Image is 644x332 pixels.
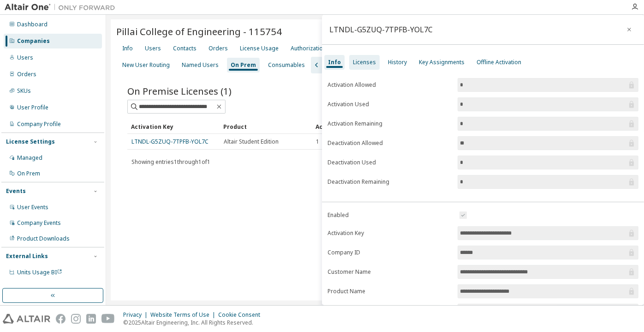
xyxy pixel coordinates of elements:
div: Managed [17,154,42,162]
div: LTNDL-G5ZUQ-7TPFB-YOL7C [329,26,433,33]
div: Contacts [173,45,197,52]
div: Company Profile [17,121,61,128]
div: Company Events [17,219,61,227]
div: Info [328,59,341,66]
div: Activation Key [131,119,216,134]
span: 1 [316,138,319,145]
img: facebook.svg [56,314,66,324]
div: License Usage [240,45,279,52]
div: Website Terms of Use [150,311,218,319]
div: User Profile [17,104,48,111]
div: Companies [17,37,50,45]
div: Licenses [353,59,376,66]
div: Consumables [268,61,305,69]
p: © 2025 Altair Engineering, Inc. All Rights Reserved. [123,319,266,326]
div: Offline Activation [477,59,521,66]
div: Orders [17,71,36,78]
div: Activation Allowed [316,119,400,134]
label: Customer Name [328,268,452,276]
div: Privacy [123,311,150,319]
label: Activation Used [328,101,452,108]
label: Activation Key [328,229,452,237]
div: Info [122,45,133,52]
label: Product Name [328,288,452,295]
div: Users [17,54,33,61]
img: Altair One [5,3,120,12]
label: Deactivation Allowed [328,139,452,147]
label: Activation Remaining [328,120,452,127]
label: Activation Allowed [328,81,452,89]
div: External Links [6,253,48,260]
div: Events [6,187,26,195]
div: New User Routing [122,61,170,69]
span: Pillai College of Engineering - 115754 [116,25,282,38]
div: SKUs [17,87,31,95]
label: Deactivation Remaining [328,178,452,186]
img: instagram.svg [71,314,81,324]
span: Altair Student Edition [224,138,279,145]
div: User Events [17,204,48,211]
label: Deactivation Used [328,159,452,166]
span: On Premise Licenses (1) [127,85,232,97]
label: Enabled [328,211,452,219]
div: On Prem [231,61,256,69]
img: youtube.svg [101,314,115,324]
img: altair_logo.svg [3,314,50,324]
div: Dashboard [17,21,48,28]
div: Key Assignments [419,59,465,66]
span: Showing entries 1 through 1 of 1 [131,158,210,166]
a: LTNDL-G5ZUQ-7TPFB-YOL7C [131,138,209,145]
span: Units Usage BI [17,268,62,276]
div: Product [223,119,308,134]
div: Product Downloads [17,235,70,242]
div: Cookie Consent [218,311,266,319]
div: History [388,59,407,66]
div: Orders [209,45,228,52]
div: Named Users [182,61,219,69]
label: Company ID [328,249,452,256]
div: On Prem [17,170,40,177]
div: License Settings [6,138,55,145]
div: Users [145,45,161,52]
img: linkedin.svg [86,314,96,324]
div: Authorizations [291,45,329,52]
